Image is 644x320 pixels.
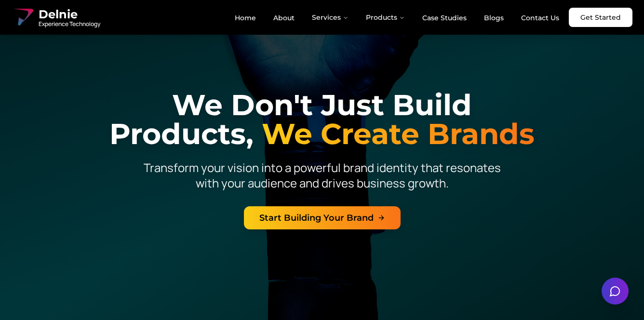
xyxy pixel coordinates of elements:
[244,206,401,229] a: Start Building Your Brand
[602,278,629,305] button: Open chat
[137,160,507,191] p: Transform your vision into a powerful brand identity that resonates with your audience and drives...
[358,8,413,27] button: Products
[476,10,511,26] a: Blogs
[109,87,472,151] span: We Don't Just Build Products,
[12,6,100,29] a: Delnie Logo Full
[39,20,100,28] span: Experience Technology
[304,8,356,27] button: Services
[39,7,100,22] span: Delnie
[227,10,264,26] a: Home
[266,10,302,26] a: About
[227,8,567,27] nav: Main
[513,10,567,26] a: Contact Us
[569,8,632,27] a: Get Started
[415,10,474,26] a: Case Studies
[12,6,35,29] img: Delnie Logo
[262,116,535,151] span: We Create Brands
